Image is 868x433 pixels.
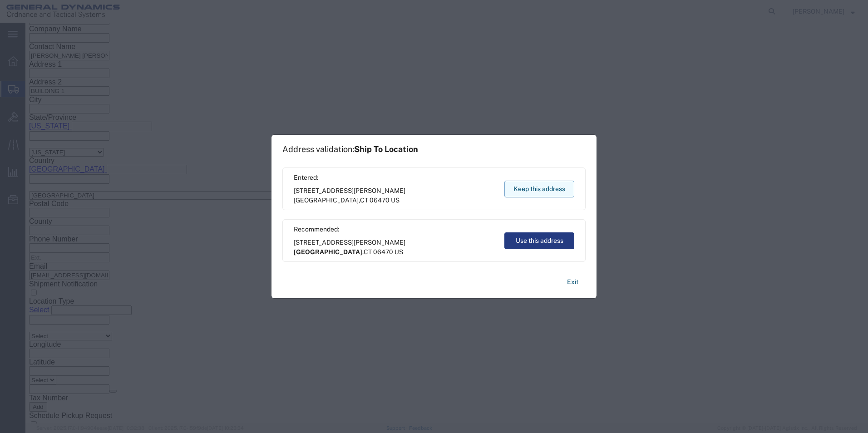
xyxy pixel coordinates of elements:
[373,248,393,256] span: 06470
[294,238,496,257] span: [STREET_ADDRESS][PERSON_NAME] ,
[294,186,496,205] span: [STREET_ADDRESS][PERSON_NAME] ,
[294,197,359,204] span: [GEOGRAPHIC_DATA]
[560,274,586,290] button: Exit
[282,144,418,154] h1: Address validation:
[360,197,368,204] span: CT
[294,248,362,256] span: [GEOGRAPHIC_DATA]
[294,173,496,182] span: Entered:
[370,197,390,204] span: 06470
[504,232,574,249] button: Use this address
[391,197,399,204] span: US
[294,225,496,234] span: Recommended:
[395,248,403,256] span: US
[504,181,574,197] button: Keep this address
[364,248,372,256] span: CT
[354,144,418,154] span: Ship To Location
